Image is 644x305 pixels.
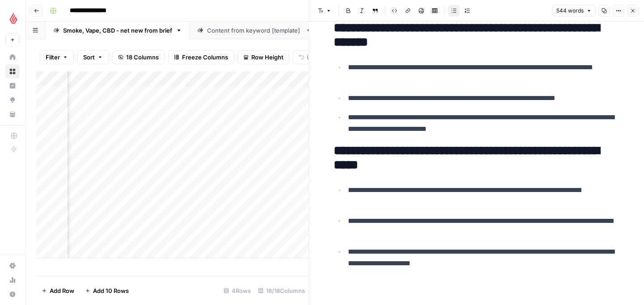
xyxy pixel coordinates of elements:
button: 544 words [552,5,596,17]
button: Row Height [237,50,289,64]
button: Sort [77,50,109,64]
button: Undo [293,50,328,64]
div: 4 Rows [220,284,254,298]
button: Freeze Columns [168,50,234,64]
a: Home [5,50,20,64]
span: Sort [83,53,95,62]
a: Insights [5,79,20,93]
a: Opportunities [5,93,20,107]
button: 18 Columns [112,50,165,64]
a: Content from keyword [template] [190,21,319,39]
div: Smoke, Vape, CBD - net new from brief [63,26,172,35]
span: Freeze Columns [182,53,228,62]
a: Browse [5,64,20,79]
span: Filter [46,53,60,62]
button: Workspace: Lightspeed [5,7,20,29]
button: Help + Support [5,287,20,301]
span: 18 Columns [126,53,159,62]
div: 18/18 Columns [254,284,309,298]
button: Add Row [36,284,80,298]
span: Row Height [251,53,284,62]
button: Filter [40,50,74,64]
span: Add Row [50,286,74,295]
span: Add 10 Rows [93,286,129,295]
span: 544 words [556,7,584,15]
a: Your Data [5,107,20,121]
a: Smoke, Vape, CBD - net new from brief [46,21,190,39]
button: Add 10 Rows [80,284,134,298]
a: Usage [5,273,20,287]
a: Settings [5,259,20,273]
img: Lightspeed Logo [5,10,21,26]
div: Content from keyword [template] [207,26,302,35]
